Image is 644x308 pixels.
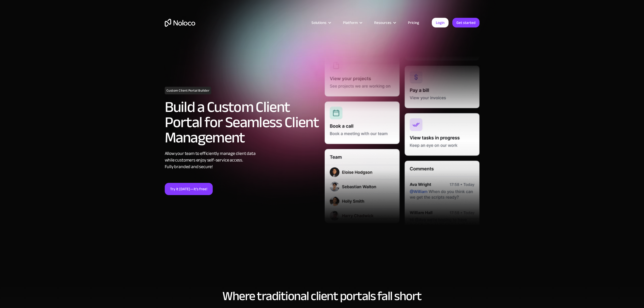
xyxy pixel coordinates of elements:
a: Try it [DATE]—it’s free! [165,183,213,195]
div: Resources [368,19,402,26]
h2: Build a Custom Client Portal for Seamless Client Management [165,99,320,145]
h2: Where traditional client portals fall short [165,289,480,303]
a: Pricing [402,19,425,26]
div: Resources [374,19,391,26]
a: Get started [452,18,480,27]
div: Allow your team to efficiently manage client data while customers enjoy self-service access. Full... [165,150,320,170]
a: home [165,19,195,27]
div: Solutions [305,19,337,26]
div: Solutions [311,19,326,26]
div: Platform [343,19,358,26]
h1: Custom Client Portal Builder [165,87,211,94]
a: Login [432,18,449,27]
div: Platform [337,19,368,26]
